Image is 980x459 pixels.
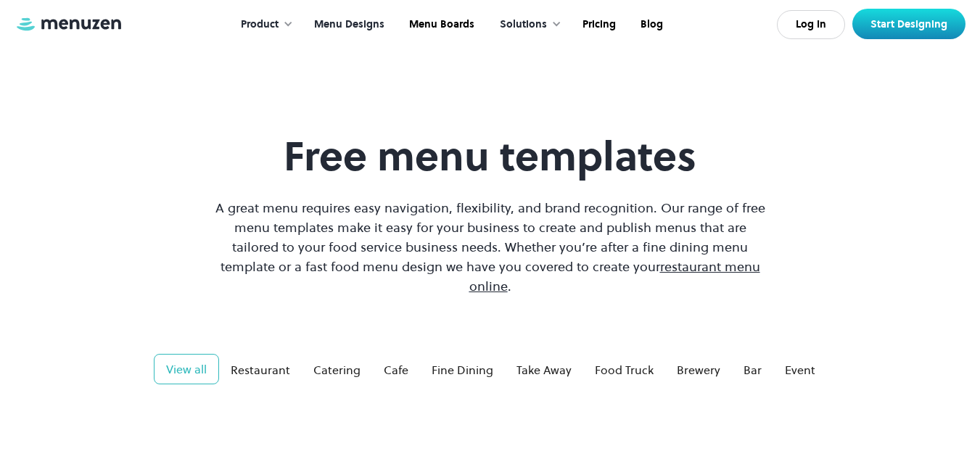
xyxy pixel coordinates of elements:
[500,17,547,33] div: Solutions
[627,2,674,47] a: Blog
[677,361,720,379] div: Brewery
[432,361,493,379] div: Fine Dining
[516,361,572,379] div: Take Away
[395,2,485,47] a: Menu Boards
[212,132,769,181] h1: Free menu templates
[241,17,279,33] div: Product
[777,10,845,39] a: Log In
[212,198,769,296] p: A great menu requires easy navigation, flexibility, and brand recognition. Our range of free menu...
[231,361,290,379] div: Restaurant
[852,9,965,39] a: Start Designing
[313,361,361,379] div: Catering
[569,2,627,47] a: Pricing
[166,360,207,378] div: View all
[744,361,762,379] div: Bar
[595,361,654,379] div: Food Truck
[384,361,408,379] div: Cafe
[485,2,569,47] div: Solutions
[785,361,815,379] div: Event
[300,2,395,47] a: Menu Designs
[226,2,300,47] div: Product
